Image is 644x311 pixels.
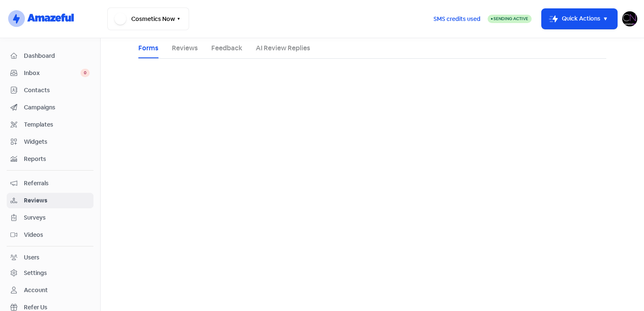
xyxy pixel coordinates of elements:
span: Referrals [24,179,90,188]
a: Sending Active [488,14,532,24]
span: Inbox [24,69,80,78]
span: Campaigns [24,103,90,112]
a: Feedback [211,43,242,53]
span: Dashboard [24,52,90,60]
span: Reviews [24,196,90,205]
a: Templates [7,117,93,132]
a: Reviews [172,43,198,53]
a: Videos [7,227,93,243]
a: Settings [7,265,93,281]
a: Contacts [7,83,93,98]
div: Settings [24,269,47,277]
a: Reviews [7,193,93,208]
div: Account [24,286,48,295]
a: Surveys [7,210,93,225]
span: Videos [24,231,90,239]
button: Quick Actions [542,9,617,29]
a: Referrals [7,176,93,191]
div: Users [24,253,39,262]
span: 0 [80,69,90,77]
a: Widgets [7,134,93,150]
a: Dashboard [7,48,93,64]
span: Widgets [24,137,90,146]
span: Contacts [24,86,90,95]
span: Sending Active [493,16,528,21]
a: AI Review Replies [256,43,310,53]
img: User [622,11,637,26]
a: SMS credits used [426,14,488,23]
a: Account [7,282,93,298]
a: Campaigns [7,100,93,115]
span: Reports [24,155,90,163]
span: Templates [24,120,90,129]
a: Inbox 0 [7,65,93,81]
span: Surveys [24,213,90,222]
a: Forms [138,43,158,53]
a: Reports [7,151,93,167]
button: Cosmetics Now [107,8,189,30]
span: SMS credits used [434,15,480,23]
a: Users [7,250,93,265]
